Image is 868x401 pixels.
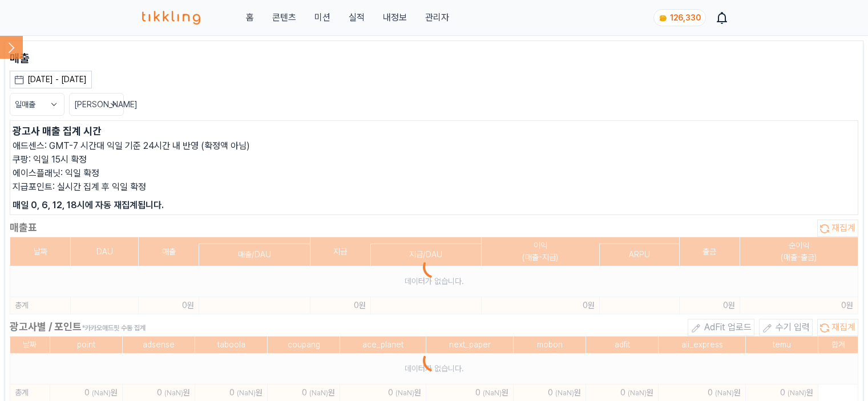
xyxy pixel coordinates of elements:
p: 쿠팡: 익일 15시 확정 [13,153,855,167]
img: coin [659,14,668,23]
a: 홈 [246,11,254,25]
p: 에이스플래닛: 익일 확정 [13,167,855,180]
button: 일매출 [10,93,64,116]
p: 지급포인트: 실시간 집계 후 익일 확정 [13,180,855,194]
a: coin 126,330 [653,9,704,26]
div: [DATE] - [DATE] [27,74,87,86]
p: 광고사 매출 집계 시간 [13,123,855,139]
a: 관리자 [425,11,449,25]
button: [DATE] - [DATE] [10,71,92,88]
a: 내정보 [383,11,407,25]
a: 실적 [349,11,365,25]
p: 매일 0, 6, 12, 18시에 자동 재집계됩니다. [13,199,855,212]
p: 애드센스: GMT-7 시간대 익일 기준 24시간 내 반영 (확정액 아님) [13,139,855,153]
span: 126,330 [670,13,701,22]
p: 매출 [10,50,858,66]
button: [PERSON_NAME] [69,93,124,116]
img: 티끌링 [142,11,201,25]
button: 미션 [314,11,330,25]
a: 콘텐츠 [272,11,296,25]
